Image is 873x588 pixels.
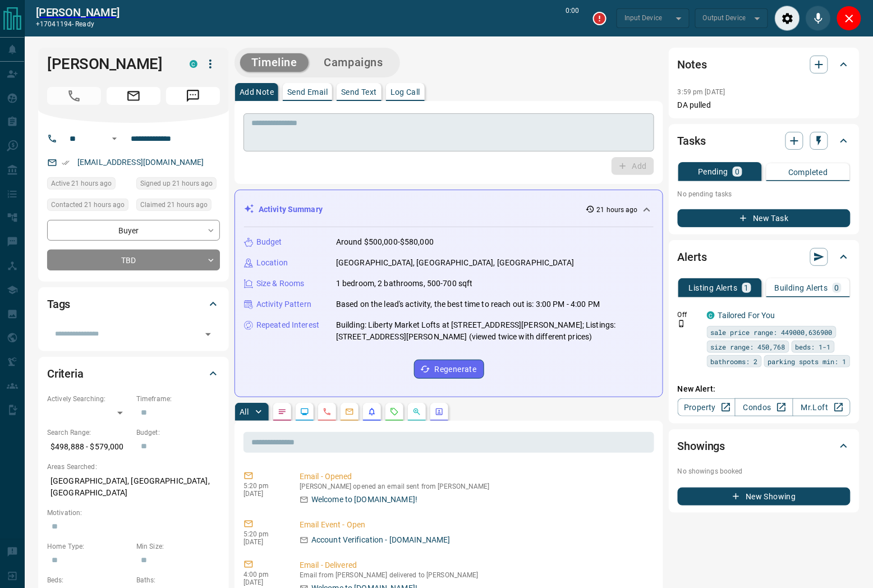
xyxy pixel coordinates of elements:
button: Regenerate [414,360,484,379]
p: All [240,408,249,416]
p: Off [678,310,700,320]
p: Beds: [47,575,131,585]
a: Tailored For You [718,311,775,320]
p: Building Alerts [775,284,828,292]
a: [PERSON_NAME] [36,6,120,19]
span: Contacted 21 hours ago [51,199,125,210]
span: Email [107,87,160,105]
div: Mute [806,6,831,31]
p: Size & Rooms [256,278,305,290]
p: Actively Searching: [47,394,131,404]
p: $498,888 - $579,000 [47,438,131,456]
h1: [PERSON_NAME] [47,55,173,73]
p: Search Range: [47,428,131,438]
p: Listing Alerts [689,284,738,292]
p: [DATE] [243,578,283,586]
p: 0 [735,168,739,176]
p: 0:00 [566,6,580,31]
button: Campaigns [313,53,394,72]
p: Building: Liberty Market Lofts at [STREET_ADDRESS][PERSON_NAME]; Listings: [STREET_ADDRESS][PERSO... [336,319,654,343]
span: size range: 450,768 [711,341,785,352]
div: Sun Oct 12 2025 [136,199,220,214]
p: Account Verification - [DOMAIN_NAME] [311,534,451,546]
p: 3:59 pm [DATE] [678,88,725,96]
p: Budget: [136,428,220,438]
h2: Criteria [47,365,84,383]
svg: Emails [345,407,354,416]
span: Message [166,87,220,105]
p: Activity Summary [259,204,323,215]
svg: Opportunities [412,407,421,416]
p: Pending [698,168,728,176]
h2: Notes [678,56,707,73]
p: 1 [745,284,749,292]
p: Around $500,000-$580,000 [336,236,434,248]
div: Buyer [47,220,220,241]
button: Open [200,327,216,342]
p: 1 bedroom, 2 bathrooms, 500-700 sqft [336,278,473,290]
p: Budget [256,236,282,248]
span: beds: 1-1 [796,341,831,352]
p: DA pulled [678,99,851,111]
p: +17041194 - [36,19,120,29]
p: Min Size: [136,541,220,552]
p: Motivation: [47,508,220,518]
svg: Requests [390,407,399,416]
p: Log Call [390,88,420,96]
p: Areas Searched: [47,462,220,472]
div: TBD [47,250,220,270]
p: Baths: [136,575,220,585]
svg: Notes [278,407,287,416]
div: Sun Oct 12 2025 [136,177,220,193]
button: New Showing [678,488,851,506]
p: [DATE] [243,538,283,546]
h2: Showings [678,437,725,455]
p: Email Event - Open [300,519,650,531]
p: [DATE] [243,490,283,498]
p: 0 [835,284,839,292]
svg: Agent Actions [435,407,444,416]
p: 21 hours ago [597,205,638,215]
div: Close [837,6,862,31]
p: No showings booked [678,466,851,476]
p: Completed [788,168,828,176]
span: Call [47,87,101,105]
p: 5:20 pm [243,530,283,538]
p: Email - Delivered [300,559,650,571]
button: Timeline [240,53,309,72]
div: Sun Oct 12 2025 [47,199,131,214]
div: Notes [678,51,851,78]
span: Claimed 21 hours ago [140,199,208,210]
button: Open [108,132,121,145]
p: Activity Pattern [256,298,311,310]
span: Active 21 hours ago [51,178,112,189]
div: condos.ca [707,311,715,319]
svg: Push Notification Only [678,320,686,328]
span: sale price range: 449000,636900 [711,327,833,338]
div: Alerts [678,244,851,270]
p: 5:20 pm [243,482,283,490]
a: Condos [735,398,793,416]
div: Showings [678,433,851,460]
p: Send Text [341,88,377,96]
p: Based on the lead's activity, the best time to reach out is: 3:00 PM - 4:00 PM [336,298,600,310]
p: Timeframe: [136,394,220,404]
h2: Tasks [678,132,706,150]
span: bathrooms: 2 [711,356,758,367]
a: Property [678,398,736,416]
span: parking spots min: 1 [768,356,847,367]
div: Tasks [678,127,851,154]
p: [GEOGRAPHIC_DATA], [GEOGRAPHIC_DATA], [GEOGRAPHIC_DATA] [336,257,574,269]
div: Tags [47,291,220,318]
p: No pending tasks [678,186,851,203]
span: ready [75,20,94,28]
button: New Task [678,209,851,227]
div: Criteria [47,360,220,387]
span: Signed up 21 hours ago [140,178,213,189]
a: [EMAIL_ADDRESS][DOMAIN_NAME] [77,158,204,167]
p: 4:00 pm [243,571,283,578]
svg: Email Verified [62,159,70,167]
svg: Lead Browsing Activity [300,407,309,416]
svg: Calls [323,407,332,416]
p: Send Email [287,88,328,96]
